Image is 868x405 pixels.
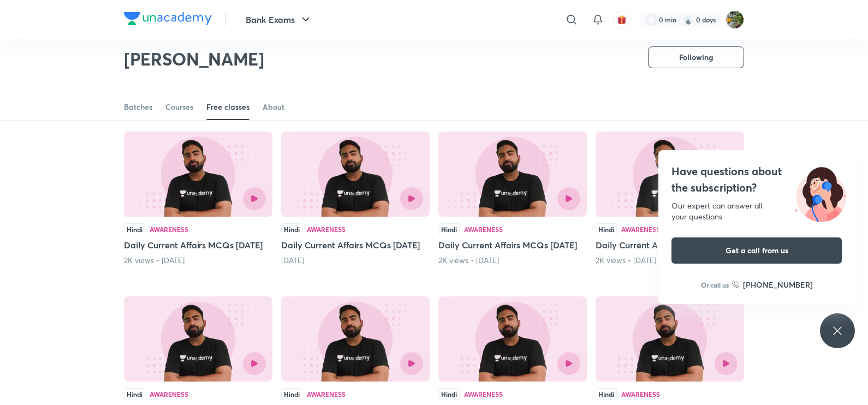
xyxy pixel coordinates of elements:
[621,391,660,397] div: Awareness
[732,279,813,290] a: [PHONE_NUMBER]
[786,163,855,222] img: ttu_illustration_new.svg
[124,132,272,266] div: Daily Current Affairs MCQs 2nd August
[613,11,631,28] button: avatar
[438,239,587,252] h5: Daily Current Affairs MCQs [DATE]
[596,223,617,235] div: Hindi
[206,94,249,120] a: Free classes
[683,14,694,25] img: streak
[596,132,744,266] div: Daily Current Affairs MCQs 30th January
[671,200,842,222] div: Our expert can answer all your questions
[124,94,152,120] a: Batches
[438,132,587,266] div: Daily Current Affairs MCQs 31st July
[679,52,713,63] span: Following
[281,255,430,266] div: 2 months ago
[124,388,145,400] div: Hindi
[281,388,302,400] div: Hindi
[307,391,346,397] div: Awareness
[124,239,272,252] h5: Daily Current Affairs MCQs [DATE]
[438,388,460,400] div: Hindi
[743,279,813,290] h6: [PHONE_NUMBER]
[124,223,145,235] div: Hindi
[648,46,744,68] button: Following
[124,255,272,266] div: 2K views • 1 month ago
[281,132,430,266] div: Daily Current Affairs MCQs 1st August
[596,239,744,252] h5: Daily Current Affairs MCQs [DATE]
[617,15,627,25] img: avatar
[464,391,503,397] div: Awareness
[206,102,249,112] div: Free classes
[671,237,842,264] button: Get a call from us
[438,223,460,235] div: Hindi
[239,9,319,31] button: Bank Exams
[165,94,193,120] a: Courses
[263,94,284,120] a: About
[464,226,503,233] div: Awareness
[150,391,188,397] div: Awareness
[150,226,188,233] div: Awareness
[307,226,346,233] div: Awareness
[671,163,842,196] h4: Have questions about the subscription?
[621,226,660,233] div: Awareness
[124,12,212,25] img: Company Logo
[596,388,617,400] div: Hindi
[165,102,193,112] div: Courses
[124,48,264,70] h2: [PERSON_NAME]
[596,255,744,266] div: 2K views • 2 months ago
[281,239,430,252] h5: Daily Current Affairs MCQs [DATE]
[701,280,729,290] p: Or call us
[281,223,302,235] div: Hindi
[726,10,744,29] img: Sweksha soni
[438,255,587,266] div: 2K views • 2 months ago
[124,12,212,28] a: Company Logo
[124,102,152,112] div: Batches
[263,102,284,112] div: About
